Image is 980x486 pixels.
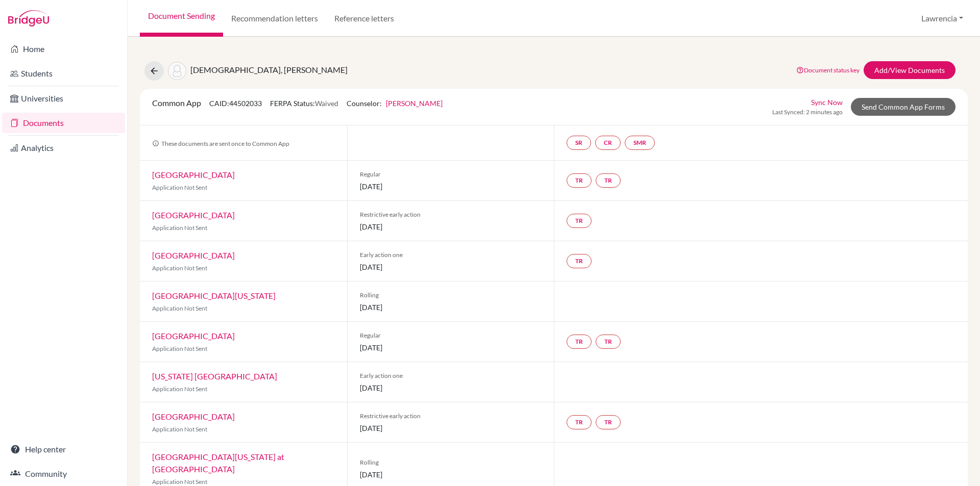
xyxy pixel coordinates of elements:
[152,140,289,147] span: These documents are sent once to Common App
[917,9,968,28] button: Lawrencia
[152,224,207,232] span: Application Not Sent
[152,210,235,220] a: [GEOGRAPHIC_DATA]
[152,170,235,180] a: [GEOGRAPHIC_DATA]
[152,452,284,474] a: [GEOGRAPHIC_DATA][US_STATE] at [GEOGRAPHIC_DATA]
[360,342,542,353] span: [DATE]
[152,345,207,352] span: Application Not Sent
[2,138,125,158] a: Analytics
[360,262,542,272] span: [DATE]
[152,304,207,312] span: Application Not Sent
[152,412,235,421] a: [GEOGRAPHIC_DATA]
[2,88,125,109] a: Universities
[595,136,621,150] a: CR
[2,464,125,484] a: Community
[811,97,843,108] a: Sync Now
[360,412,542,421] span: Restrictive early action
[360,170,542,179] span: Regular
[360,469,542,480] span: [DATE]
[851,98,955,116] a: Send Common App Forms
[625,136,655,150] a: SMR
[596,335,621,349] a: TR
[567,335,592,349] a: TR
[152,184,207,191] span: Application Not Sent
[152,385,207,393] span: Application Not Sent
[152,98,201,108] span: Common App
[8,10,49,27] img: Bridge-U
[315,99,338,108] span: Waived
[386,99,443,108] a: [PERSON_NAME]
[190,65,348,74] span: [DEMOGRAPHIC_DATA], [PERSON_NAME]
[360,382,542,393] span: [DATE]
[2,439,125,459] a: Help center
[152,425,207,433] span: Application Not Sent
[209,99,262,108] span: CAID: 44502033
[270,99,338,108] span: FERPA Status:
[772,108,843,117] span: Last Synced: 2 minutes ago
[596,415,621,429] a: TR
[360,423,542,433] span: [DATE]
[567,214,592,228] a: TR
[360,181,542,192] span: [DATE]
[152,371,277,381] a: [US_STATE] [GEOGRAPHIC_DATA]
[360,221,542,232] span: [DATE]
[596,173,621,188] a: TR
[360,371,542,380] span: Early action one
[360,210,542,219] span: Restrictive early action
[796,66,860,74] a: Document status key
[360,291,542,300] span: Rolling
[152,250,235,260] a: [GEOGRAPHIC_DATA]
[152,264,207,272] span: Application Not Sent
[360,250,542,260] span: Early action one
[567,136,591,150] a: SR
[360,331,542,340] span: Regular
[2,63,125,84] a: Students
[2,113,125,133] a: Documents
[864,61,955,79] a: Add/View Documents
[567,173,592,188] a: TR
[347,99,443,108] span: Counselor:
[2,39,125,59] a: Home
[360,458,542,467] span: Rolling
[152,291,276,300] a: [GEOGRAPHIC_DATA][US_STATE]
[567,254,592,268] a: TR
[152,331,235,341] a: [GEOGRAPHIC_DATA]
[152,478,207,485] span: Application Not Sent
[360,302,542,313] span: [DATE]
[567,415,592,429] a: TR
